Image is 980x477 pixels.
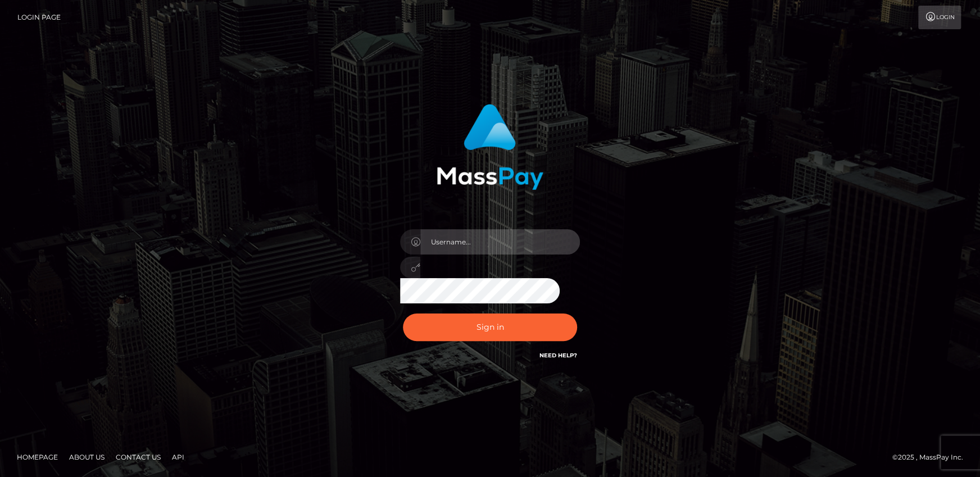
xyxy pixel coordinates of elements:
[918,6,961,29] a: Login
[12,448,62,466] a: Homepage
[539,352,577,359] a: Need Help?
[65,448,109,466] a: About Us
[420,229,580,255] input: Username...
[892,451,972,464] div: © 2025 , MassPay Inc.
[437,104,543,190] img: MassPay Login
[17,6,61,29] a: Login Page
[403,314,577,341] button: Sign in
[111,448,165,466] a: Contact Us
[167,448,189,466] a: API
